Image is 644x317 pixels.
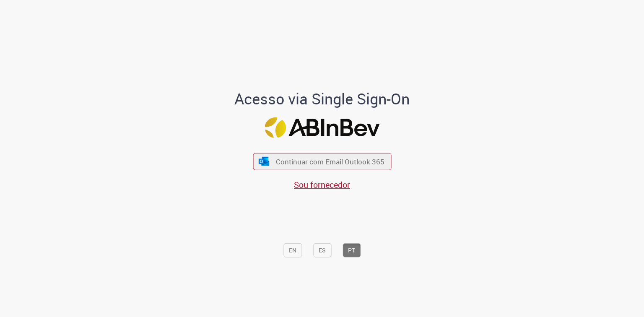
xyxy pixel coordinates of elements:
[253,153,391,170] button: ícone Azure/Microsoft 360 Continuar com Email Outlook 365
[313,243,331,257] button: ES
[276,157,384,166] span: Continuar com Email Outlook 365
[283,243,302,257] button: EN
[265,117,379,138] img: Logo ABInBev
[258,157,270,166] img: ícone Azure/Microsoft 360
[206,91,439,107] h1: Acesso via Single Sign-On
[294,179,350,190] a: Sou fornecedor
[343,243,361,257] button: PT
